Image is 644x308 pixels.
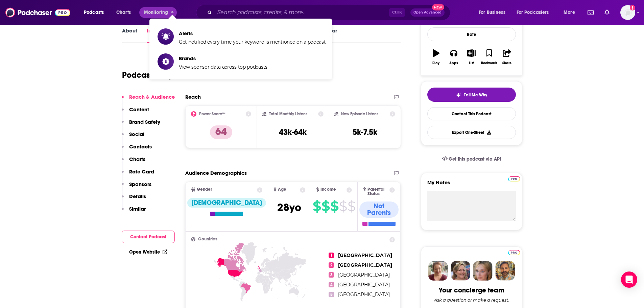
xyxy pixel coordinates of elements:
div: Rate [427,27,516,41]
a: Podchaser - Follow, Share and Rate Podcasts [5,6,70,19]
span: 5 [329,292,334,297]
span: Alerts [179,30,327,37]
img: Podchaser Pro [508,250,520,255]
img: Barbara Profile [451,261,470,281]
button: Details [122,193,146,206]
div: Ask a question or make a request. [434,297,509,303]
h1: Podcast Insights [122,70,183,80]
span: Open Advanced [413,11,442,14]
p: 64 [210,125,232,139]
img: Jon Profile [495,261,515,281]
a: Show notifications dropdown [602,7,612,18]
button: Share [498,45,516,69]
div: Bookmark [481,61,497,65]
h2: Power Score™ [199,112,225,116]
div: Apps [449,61,458,65]
button: Bookmark [480,45,498,69]
div: Search podcasts, credits, & more... [202,5,457,20]
svg: Add a profile image [630,5,635,10]
h2: Reach [185,94,201,100]
span: Income [320,187,336,192]
p: Reach & Audience [129,94,175,100]
button: Sponsors [122,181,151,193]
button: Export One-Sheet [427,126,516,139]
img: Podchaser Pro [508,176,520,182]
button: Similar [122,206,146,218]
h3: 5k-7.5k [353,127,377,137]
span: [GEOGRAPHIC_DATA] [338,262,392,268]
a: Contact This Podcast [427,107,516,120]
span: $ [321,201,330,212]
img: Sydney Profile [428,261,448,281]
a: Pro website [508,175,520,182]
span: Parental Status [367,187,388,196]
span: [GEOGRAPHIC_DATA] [338,282,390,288]
span: For Podcasters [517,8,549,17]
button: close menu [139,7,177,18]
label: My Notes [427,179,516,191]
button: open menu [474,7,514,18]
span: Age [278,187,286,192]
p: Details [129,193,146,199]
button: Play [427,45,445,69]
a: About [122,27,137,43]
a: InsightsPodchaser Pro [147,27,180,43]
p: Rate Card [129,168,154,175]
button: Show profile menu [620,5,635,20]
a: Show notifications dropdown [585,7,596,18]
button: Social [122,131,144,143]
span: View sponsor data across top podcasts [179,64,267,70]
span: Get notified every time your keyword is mentioned on a podcast. [179,39,327,45]
div: List [469,61,474,65]
span: $ [330,201,338,212]
div: Your concierge team [439,286,504,294]
a: Open Website [129,249,167,255]
button: Open AdvancedNew [410,8,445,17]
span: For Business [479,8,505,17]
button: open menu [559,7,583,18]
input: Search podcasts, credits, & more... [215,7,389,18]
p: Brand Safety [129,119,160,125]
span: 3 [329,272,334,278]
span: $ [348,201,355,212]
span: 2 [329,262,334,268]
div: Open Intercom Messenger [621,271,637,288]
span: Logged in as haleysmith21 [620,5,635,20]
a: Pro website [508,249,520,255]
div: [DEMOGRAPHIC_DATA] [187,198,266,208]
p: Contacts [129,143,152,150]
span: More [564,8,575,17]
span: $ [313,201,321,212]
h2: New Episode Listens [341,112,378,116]
img: Jules Profile [473,261,493,281]
button: Brand Safety [122,119,160,131]
span: Podcasts [84,8,104,17]
span: Countries [198,237,217,241]
span: Ctrl K [389,8,405,17]
span: Charts [116,8,131,17]
span: 28 yo [277,201,301,214]
div: Not Parents [359,202,399,218]
button: Charts [122,156,145,168]
h2: Total Monthly Listens [269,112,307,116]
span: Get this podcast via API [449,156,501,162]
button: List [462,45,480,69]
button: open menu [79,7,113,18]
button: tell me why sparkleTell Me Why [427,88,516,102]
span: 1 [329,253,334,258]
span: 4 [329,282,334,287]
span: Gender [197,187,212,192]
button: Contacts [122,143,152,156]
span: Tell Me Why [464,92,487,98]
button: Rate Card [122,168,154,181]
button: Reach & Audience [122,94,175,106]
p: Charts [129,156,145,162]
span: $ [339,201,347,212]
h3: 43k-64k [279,127,307,137]
span: Brands [179,55,267,62]
a: Charts [112,7,135,18]
p: Social [129,131,144,137]
button: Contact Podcast [122,231,175,243]
p: Content [129,106,149,113]
button: Apps [445,45,462,69]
